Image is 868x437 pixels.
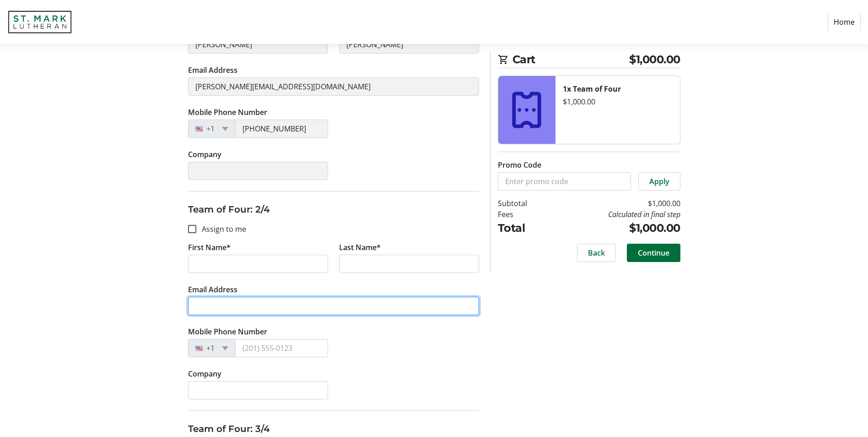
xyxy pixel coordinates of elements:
div: $1,000.00 [563,96,673,107]
td: Total [498,220,550,236]
button: Back [577,244,616,262]
td: $1,000.00 [550,198,680,209]
h3: Team of Four: 3/4 [188,422,479,436]
label: Mobile Phone Number [188,107,267,118]
label: Email Address [188,284,237,295]
button: Apply [638,172,680,191]
input: (201) 555-0123 [235,120,328,138]
h3: Team of Four: 2/4 [188,202,479,216]
label: Assign to me [196,224,246,235]
td: Fees [498,209,550,220]
span: Back [588,247,605,258]
input: Enter promo code [498,172,631,191]
label: Company [188,368,221,379]
label: Last Name* [339,242,381,253]
td: Calculated in final step [550,209,680,220]
td: $1,000.00 [550,220,680,236]
span: $1,000.00 [629,51,680,68]
img: St. Mark Lutheran School's Logo [7,4,72,40]
strong: 1x Team of Four [563,84,621,94]
label: Promo Code [498,159,541,170]
button: Continue [627,244,680,262]
span: Continue [638,247,669,258]
label: Email Address [188,65,237,76]
input: (201) 555-0123 [235,339,328,357]
td: Subtotal [498,198,550,209]
label: First Name* [188,242,231,253]
span: Apply [649,176,669,187]
span: Cart [512,51,630,68]
label: Mobile Phone Number [188,326,267,337]
label: Company [188,149,221,160]
a: Home [828,13,861,31]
